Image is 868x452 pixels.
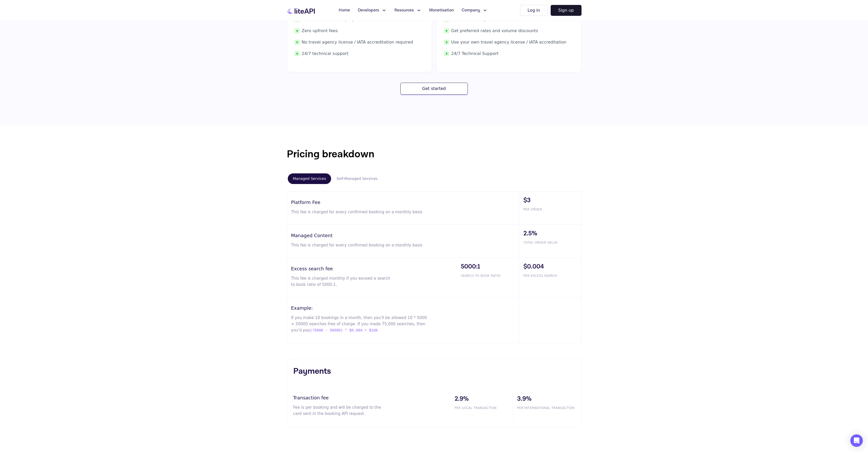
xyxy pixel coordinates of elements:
[291,315,428,334] p: If you make 10 bookings in a month, then you'll be allowed 10 * 5000 = 50000 searches free of cha...
[426,5,457,16] a: Monetisation
[288,173,331,184] button: Managed Services
[551,5,581,16] button: Sign up
[310,327,378,334] span: (75000 - 50000) * $0.004 = $100
[523,262,581,271] span: $0.004
[523,240,581,245] span: TOTAL ORDER VALUE
[523,229,581,238] span: 2.5%
[461,273,519,278] span: SEARCH TO BOOK RATIO
[523,273,581,278] span: PER EXCESS SEARCH
[287,146,582,162] h1: Pricing breakdown
[523,207,581,212] span: PER ORDER
[394,7,414,13] span: Resources
[293,404,388,417] p: Fee is per booking and will be charged to the card sent in the booking API request.
[444,28,574,34] span: Get preferred rates and volume discounts
[391,5,425,16] button: Resources
[462,7,480,13] span: Company
[355,5,390,16] button: Developers
[295,28,424,34] span: Zero upfront fees
[291,199,519,206] h3: Platform Fee
[291,265,457,272] h3: Excess search fee
[295,51,424,57] span: 24/7 technical support
[455,406,513,410] span: PER LOCAL TRANSACTION
[331,173,383,184] button: Self-Managed Services
[291,242,428,248] p: This fee is charged for every confirmed booking on a monthly basis
[295,39,424,45] span: No travel agency license / IATA accreditation required
[336,5,353,16] a: Home
[293,365,575,378] h3: Payments
[520,5,548,16] button: Log in
[517,394,575,404] span: 3.9%
[429,7,454,13] span: Monetisation
[358,7,379,13] span: Developers
[293,394,450,401] h3: Transaction fee
[517,406,575,410] span: PER INTERNATIONAL TRANSACTION
[291,305,519,312] h3: Example:
[523,196,581,205] span: $3
[291,232,519,239] h3: Managed Content
[400,83,468,95] button: Get started
[461,262,519,271] span: 5000:1
[444,51,574,57] span: 24/7 Technical Support
[444,39,574,45] span: Use your own travel agency license / IATA accreditation
[850,434,863,447] div: Open Intercom Messenger
[455,394,513,404] span: 2.9%
[291,209,428,215] p: This fee is charged for every confirmed booking on a monthly basis
[339,7,350,13] span: Home
[459,5,491,16] button: Company
[291,275,391,288] p: This fee is charged monthly if you exceed a search to book ratio of 5000:1.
